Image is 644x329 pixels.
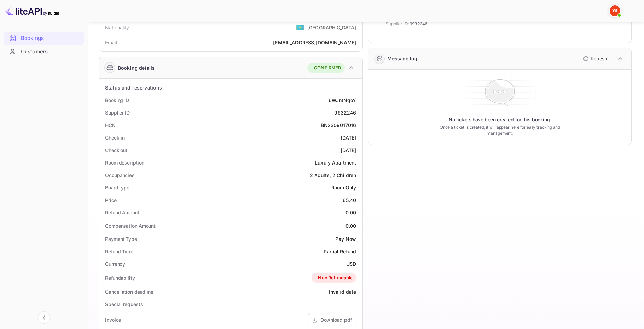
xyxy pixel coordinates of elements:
[105,235,137,243] div: Payment Type
[321,122,356,129] div: BN2309017016
[105,288,153,295] div: Cancellation deadline
[105,197,117,204] div: Price
[4,45,84,58] div: Customers
[105,209,139,216] div: Refund Amount
[105,109,130,116] div: Supplier ID
[38,311,50,324] button: Collapse navigation
[329,97,356,104] div: 6WJntNqoY
[105,301,143,308] div: Special requests
[105,39,117,46] div: Email
[334,109,356,116] div: 9932246
[343,197,356,204] div: 65.40
[118,64,155,71] div: Booking details
[341,134,356,141] div: [DATE]
[105,122,116,129] div: HCN
[105,260,125,268] div: Currency
[296,21,304,33] span: United States
[4,32,84,45] div: Bookings
[386,21,409,27] span: Supplier ID:
[5,5,59,16] img: LiteAPI logo
[21,48,80,56] div: Customers
[346,260,356,268] div: USD
[335,235,356,243] div: Pay Now
[429,124,571,136] p: Once a ticket is created, it will appear here for easy tracking and management.
[331,184,356,191] div: Room Only
[4,45,84,58] a: Customers
[4,32,84,44] a: Bookings
[320,316,352,323] div: Download pdf
[105,248,133,255] div: Refund Type
[105,134,125,141] div: Check-in
[313,275,353,281] div: Non Refundable
[273,39,356,46] div: [EMAIL_ADDRESS][DOMAIN_NAME]
[105,222,156,229] div: Compensation Amount
[307,24,356,31] div: [GEOGRAPHIC_DATA]
[315,159,356,166] div: Luxury Apartment
[105,84,162,91] div: Status and reservations
[105,172,135,179] div: Occupancies
[21,34,80,42] div: Bookings
[105,24,129,31] div: Nationality
[105,159,144,166] div: Room description
[345,209,356,216] div: 0.00
[610,5,620,16] img: Yandex Support
[310,172,356,179] div: 2 Adults, 2 Children
[105,184,129,191] div: Board type
[324,248,356,255] div: Partial Refund
[105,147,127,154] div: Check out
[579,53,610,64] button: Refresh
[345,222,356,229] div: 0.00
[449,116,551,123] p: No tickets have been created for this booking.
[329,288,356,295] div: Invalid date
[341,147,356,154] div: [DATE]
[105,274,135,281] div: Refundability
[309,65,341,71] div: CONFIRMED
[105,316,121,323] div: Invoice
[410,21,427,27] span: 9932246
[387,55,418,62] div: Message log
[591,55,607,62] p: Refresh
[105,97,129,104] div: Booking ID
